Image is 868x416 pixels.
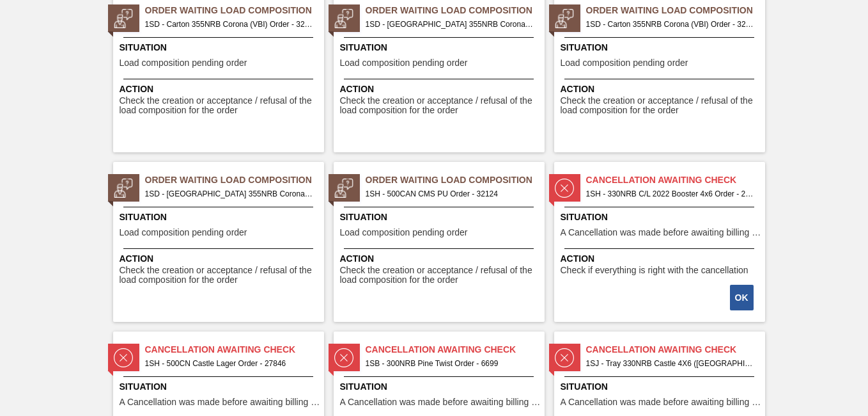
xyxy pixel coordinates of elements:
span: Order Waiting Load Composition [145,4,324,17]
img: status [555,9,574,28]
span: Check the creation or acceptance / refusal of the load composition for the order [340,266,541,285]
span: Situation [561,41,762,54]
span: Check the creation or acceptance / refusal of the load composition for the order [340,96,541,116]
span: Situation [561,380,762,394]
img: status [114,9,133,28]
span: 1SJ - Tray 330NRB Castle 4X6 (Hogwarts) Order - 31970 [586,356,755,371]
span: Situation [120,380,321,394]
span: A Cancellation was made before awaiting billing stage [120,397,321,407]
span: Situation [340,41,541,54]
span: 1SH - 500CN Castle Lager Order - 27846 [145,356,314,371]
span: Check the creation or acceptance / refusal of the load composition for the order [120,96,321,116]
span: 1SD - Carton 355NRB Corona (VBI) Order - 32068 [145,187,314,201]
span: 1SD - Carton 355NRB Corona (VBI) Order - 32065 [145,17,314,31]
div: Complete task: 2251375 [731,284,755,312]
span: Cancellation Awaiting Check [586,173,765,187]
span: Order Waiting Load Composition [145,173,324,187]
button: OK [730,285,754,310]
span: Load composition pending order [340,58,468,68]
span: Cancellation Awaiting Check [586,343,765,356]
span: Order Waiting Load Composition [586,4,765,17]
span: Cancellation Awaiting Check [145,343,324,356]
span: Situation [340,211,541,224]
span: Check the creation or acceptance / refusal of the load composition for the order [561,96,762,116]
span: Situation [561,211,762,224]
span: Check if everything is right with the cancellation [561,266,748,275]
span: Action [120,252,321,266]
span: Load composition pending order [340,228,468,237]
img: status [334,179,353,198]
span: Situation [120,211,321,224]
span: 1SH - 500CAN CMS PU Order - 32124 [366,187,534,201]
span: 1SH - 330NRB C/L 2022 Booster 4x6 Order - 27845 [586,187,755,201]
span: Action [120,83,321,96]
span: A Cancellation was made before awaiting billing stage [561,228,762,237]
img: status [114,348,133,367]
span: Action [340,252,541,266]
img: status [555,348,574,367]
span: Check the creation or acceptance / refusal of the load composition for the order [120,266,321,285]
img: status [334,348,353,367]
img: status [114,179,133,198]
img: status [555,179,574,198]
span: Load composition pending order [120,58,247,68]
span: Load composition pending order [561,58,688,68]
span: 1SD - Carton 355NRB Corona (VBI) Order - 32066 [366,17,534,31]
span: Action [561,83,762,96]
span: Action [561,252,762,266]
span: A Cancellation was made before awaiting billing stage [561,397,762,407]
span: Order Waiting Load Composition [366,173,545,187]
span: 1SD - Carton 355NRB Corona (VBI) Order - 32067 [586,17,755,31]
span: 1SB - 300NRB Pine Twist Order - 6699 [366,356,534,371]
span: Action [340,83,541,96]
span: A Cancellation was made before awaiting billing stage [340,397,541,407]
span: Situation [120,41,321,54]
span: Load composition pending order [120,228,247,237]
span: Cancellation Awaiting Check [366,343,545,356]
img: status [334,9,353,28]
span: Situation [340,380,541,394]
span: Order Waiting Load Composition [366,4,545,17]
